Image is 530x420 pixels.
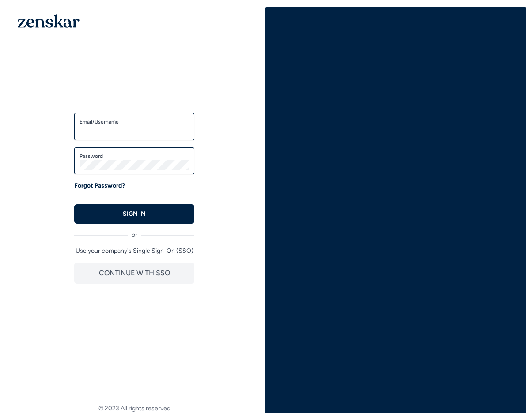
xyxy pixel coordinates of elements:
footer: © 2023 All rights reserved [4,404,265,413]
button: SIGN IN [74,204,194,224]
p: Use your company's Single Sign-On (SSO) [74,247,194,255]
img: 1OGAJ2xQqyY4LXKgY66KYq0eOWRCkrZdAb3gUhuVAqdWPZE9SRJmCz+oDMSn4zDLXe31Ii730ItAGKgCKgCCgCikA4Av8PJUP... [18,14,79,28]
label: Email/Username [79,118,189,125]
div: or [74,224,194,240]
p: SIGN IN [123,210,146,218]
label: Password [79,153,189,160]
button: CONTINUE WITH SSO [74,262,194,284]
a: Forgot Password? [74,181,125,190]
